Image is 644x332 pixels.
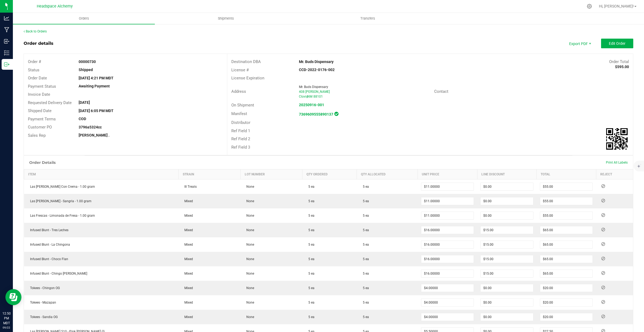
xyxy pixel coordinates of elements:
span: 5 ea [360,272,369,275]
input: 0 [421,197,474,205]
inline-svg: Manufacturing [4,27,9,32]
th: Total [537,169,596,179]
span: Mixed [182,199,193,203]
div: Manage settings [586,4,593,9]
input: 0 [540,299,593,306]
span: Reject Inventory [599,242,607,246]
input: 0 [421,183,474,190]
span: 88101 [313,95,323,98]
th: Qty Ordered [302,169,357,179]
input: 0 [481,313,533,321]
span: Payment Terms [28,117,56,121]
span: 5 ea [360,228,369,232]
span: Order Total [609,59,629,64]
span: Infused Blunt - Tres Leches [27,228,68,232]
span: Transfers [353,16,382,21]
span: 5 ea [360,301,369,304]
span: Mixed [182,286,193,290]
span: Infused Blunt - Chingo [PERSON_NAME] [27,272,87,275]
span: Orders [72,16,96,21]
h1: Order Details [29,160,56,165]
span: Reject Inventory [599,185,607,188]
strong: Awaiting Payment [79,84,110,88]
input: 0 [421,226,474,234]
span: 5 ea [360,185,369,189]
input: 0 [540,226,593,234]
span: 5 ea [306,286,314,290]
span: Las Frescas - Limonada de Fresa - 1.00 gram [27,214,95,217]
strong: COD [79,117,86,121]
span: None [244,272,254,275]
span: 5 ea [360,199,369,203]
img: Scan me! [606,128,628,150]
strong: Mr. Buds Dispensary [299,60,334,64]
strong: CCD-2022-0176-002 [299,68,335,72]
input: 0 [481,255,533,263]
input: 0 [481,284,533,292]
span: Infused Blunt - La Chingona [27,243,70,246]
qrcode: 00000730 [606,128,628,150]
th: Reject [596,169,633,179]
span: 5 ea [306,214,314,217]
span: Hi, [PERSON_NAME]! [599,4,634,8]
span: Reject Inventory [599,228,607,231]
span: None [244,185,254,189]
th: Line Discount [477,169,537,179]
span: Reject Inventory [599,286,607,289]
a: Orders [13,13,155,24]
th: Unit Price [418,169,477,179]
input: 0 [421,284,474,292]
span: Mixed [182,214,193,217]
span: Status [28,68,39,72]
input: 0 [481,226,533,234]
span: 5 ea [360,243,369,246]
span: License Expiration [231,76,264,80]
input: 0 [481,212,533,219]
span: Ref Field 3 [231,145,250,150]
span: Edit Order [609,41,625,46]
span: Reject Inventory [599,213,607,217]
a: Transfers [297,13,439,24]
strong: [DATE] 4:21 PM MDT [79,76,114,80]
th: Qty Allocated [357,169,418,179]
strong: 20250916-001 [299,103,324,107]
strong: 7369609555890137 [299,112,333,116]
span: Ill Treats [182,185,197,189]
strong: $595.00 [615,65,629,69]
span: On Shipment [231,103,254,108]
span: Las [PERSON_NAME] - Sangria - 1.00 gram [27,199,92,203]
input: 0 [540,197,593,205]
span: Clovis [299,95,308,98]
div: Order details [24,40,53,47]
th: Strain [178,169,240,179]
input: 0 [540,183,593,190]
span: Print All Labels [606,161,628,164]
strong: [DATE] 6:05 PM MDT [79,109,114,113]
input: 0 [540,313,593,321]
span: Mixed [182,243,193,246]
span: Tokees - Mazapan [27,301,56,304]
span: 5 ea [306,199,314,203]
span: 5 ea [360,315,369,319]
span: 5 ea [306,185,314,189]
th: Lot Number [240,169,302,179]
span: None [244,286,254,290]
span: Shipped Date [28,108,52,113]
span: In Sync [334,111,338,117]
span: Reject Inventory [599,199,607,202]
strong: 00000730 [79,60,96,64]
span: None [244,257,254,261]
span: 5 ea [306,272,314,275]
span: NM [307,95,312,98]
input: 0 [540,241,593,248]
span: Distributor [231,120,250,125]
span: 5 ea [360,214,369,217]
li: Export PDF [563,39,596,48]
span: Sales Rep [28,133,46,138]
input: 0 [421,313,474,321]
span: None [244,243,254,246]
span: License # [231,68,249,72]
span: Requested Delivery Date [28,100,72,105]
span: 5 ea [306,301,314,304]
span: Reject Inventory [599,271,607,275]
